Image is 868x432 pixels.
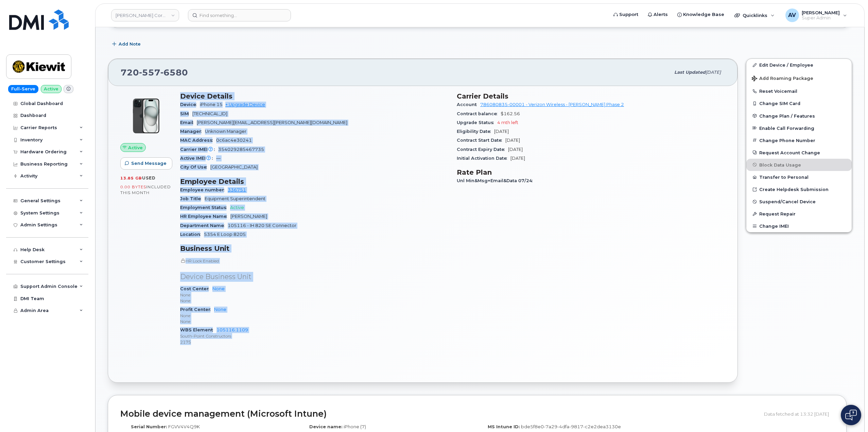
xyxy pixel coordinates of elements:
[120,409,759,419] h2: Mobile device management (Microsoft Intune)
[180,165,210,170] span: City Of Use
[746,71,852,85] button: Add Roaming Package
[205,196,265,201] span: Equipment Superintendent
[497,120,518,125] span: 4 mth left
[180,147,218,152] span: Carrier IMEI
[344,424,366,429] span: iPhone (7)
[674,70,706,75] span: Last updated
[188,9,291,21] input: Find something...
[746,59,852,71] a: Edit Device / Employee
[457,111,501,116] span: Contract balance
[108,38,146,50] button: Add Note
[180,307,214,312] span: Profit Center
[180,111,192,116] span: SIM
[204,232,246,237] span: 5354 E Loop 820S
[180,244,449,253] h3: Business Unit
[746,159,852,171] button: Block Data Usage
[457,156,510,161] span: Initial Activation Date
[214,307,226,312] a: None
[180,214,230,219] span: HR Employee Name
[746,97,852,109] button: Change SIM Card
[457,147,508,152] span: Contract Expiry Date
[197,120,347,125] span: [PERSON_NAME][EMAIL_ADDRESS][PERSON_NAME][DOMAIN_NAME]
[746,110,852,122] button: Change Plan / Features
[205,129,246,134] span: Unknown Manager
[457,120,497,125] span: Upgrade Status
[180,333,449,339] p: South-Point Constructors
[180,102,200,107] span: Device
[160,67,188,77] span: 6580
[802,10,840,15] span: [PERSON_NAME]
[180,272,449,282] p: Device Business Unit
[180,177,449,186] h3: Employee Details
[180,298,449,304] p: None
[180,318,449,324] p: None
[139,67,160,77] span: 557
[180,339,449,345] p: 2175
[192,111,227,116] span: [TECHNICAL_ID]
[609,8,643,21] a: Support
[457,138,505,143] span: Contract Start Date
[120,176,142,180] span: 13.85 GB
[128,144,143,151] span: Active
[706,70,721,75] span: [DATE]
[508,147,523,152] span: [DATE]
[746,122,852,134] button: Enable Call Forwarding
[228,187,246,192] a: 336751
[180,313,449,318] p: None
[228,223,296,228] span: 105116 - IH 820 SE Connector
[505,138,520,143] span: [DATE]
[309,424,343,430] label: Device name:
[180,223,228,228] span: Department Name
[225,102,265,107] a: + Upgrade Device
[180,129,205,134] span: Manager
[845,410,857,420] img: Open chat
[216,327,248,332] a: 105116.1109
[180,286,212,291] span: Cost Center
[480,102,624,107] a: 786080835-00001 - Verizon Wireless - [PERSON_NAME] Phase 2
[121,67,188,77] span: 720
[488,424,520,430] label: MS Intune ID:
[743,13,767,18] span: Quicklinks
[457,92,725,100] h3: Carrier Details
[730,8,779,22] div: Quicklinks
[746,146,852,159] button: Request Account Change
[746,134,852,146] button: Change Phone Number
[120,185,146,189] span: 0.00 Bytes
[746,171,852,183] button: Transfer to Personal
[230,205,244,210] span: Active
[200,102,223,107] span: iPhone 15
[168,424,200,429] span: FGVV4V4Q9K
[643,8,673,21] a: Alerts
[180,120,197,125] span: Email
[216,138,252,143] span: 0c6ac4e30241
[494,129,509,134] span: [DATE]
[654,11,668,18] span: Alerts
[673,8,729,21] a: Knowledge Base
[759,199,816,204] span: Suspend/Cancel Device
[521,424,621,429] span: bde5f8e0-7a29-4dfa-9817-c2e2dea3130e
[457,178,536,183] span: Unl Min&Msg+Email&Data 07/24
[781,8,852,22] div: Artem Volkov
[142,175,156,180] span: used
[746,195,852,208] button: Suspend/Cancel Device
[180,138,216,143] span: MAC Address
[746,220,852,232] button: Change IMEI
[216,156,221,161] span: —
[457,168,725,176] h3: Rate Plan
[230,214,267,219] span: [PERSON_NAME]
[180,205,230,210] span: Employment Status
[210,165,258,170] span: [GEOGRAPHIC_DATA]
[802,15,840,21] span: Super Admin
[119,41,141,47] span: Add Note
[218,147,264,152] span: 354029285467735
[746,183,852,195] a: Create Helpdesk Submission
[180,92,449,100] h3: Device Details
[746,85,852,97] button: Reset Voicemail
[759,113,815,118] span: Change Plan / Features
[759,125,814,131] span: Enable Call Forwarding
[180,292,449,298] p: None
[180,232,204,237] span: Location
[180,156,216,161] span: Active IMEI
[764,408,834,420] div: Data fetched at 13:32 [DATE]
[180,258,449,264] p: HR Lock Enabled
